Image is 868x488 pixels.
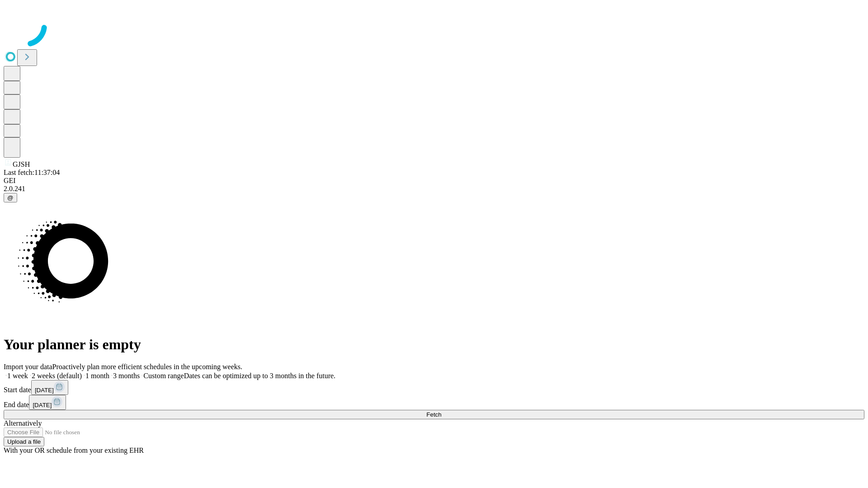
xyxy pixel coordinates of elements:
[4,419,42,427] span: Alternatively
[4,437,44,446] button: Upload a file
[33,402,52,408] span: [DATE]
[4,185,864,193] div: 2.0.241
[31,380,68,395] button: [DATE]
[4,446,144,454] span: With your OR schedule from your existing EHR
[32,372,82,380] span: 2 weeks (default)
[426,411,441,418] span: Fetch
[7,194,14,201] span: @
[85,372,109,380] span: 1 month
[29,395,66,410] button: [DATE]
[7,372,28,380] span: 1 week
[13,160,30,168] span: GJSH
[4,395,864,410] div: End date
[35,387,54,394] span: [DATE]
[4,177,864,185] div: GEI
[113,372,140,380] span: 3 months
[4,380,864,395] div: Start date
[4,193,17,202] button: @
[4,363,52,371] span: Import your data
[52,363,242,371] span: Proactively plan more efficient schedules in the upcoming weeks.
[4,336,864,353] h1: Your planner is empty
[4,169,60,176] span: Last fetch: 11:37:04
[143,372,184,380] span: Custom range
[4,410,864,419] button: Fetch
[184,372,335,380] span: Dates can be optimized up to 3 months in the future.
